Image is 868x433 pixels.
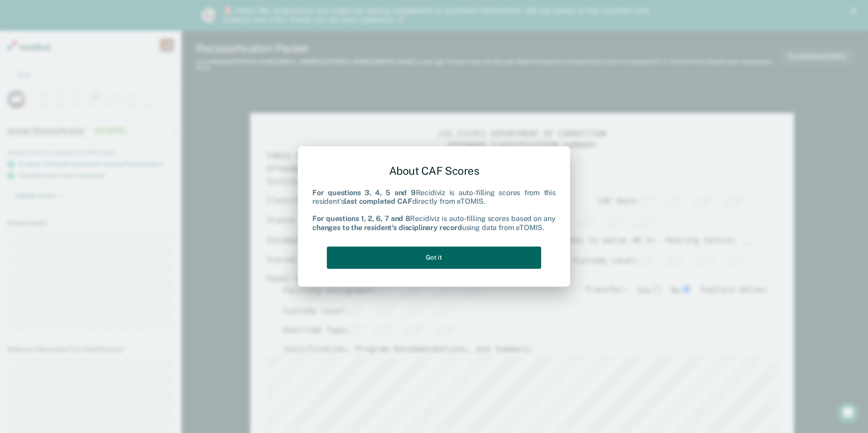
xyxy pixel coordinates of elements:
div: About CAF Scores [312,157,556,185]
div: Close [851,8,860,14]
div: 🚨 Hello! We understand you might be seeing mislabeled or outdated information. We are aware of th... [223,6,652,25]
b: For questions 1, 2, 6, 7 and 8 [312,215,410,223]
img: Profile image for Kim [202,8,216,23]
b: last completed CAF [344,197,412,206]
button: Got it [327,246,541,269]
b: changes to the resident's disciplinary record [312,223,462,232]
div: Recidiviz is auto-filling scores from this resident's directly from eTOMIS. Recidiviz is auto-fil... [312,188,556,232]
b: For questions 3, 4, 5 and 9 [312,188,416,197]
